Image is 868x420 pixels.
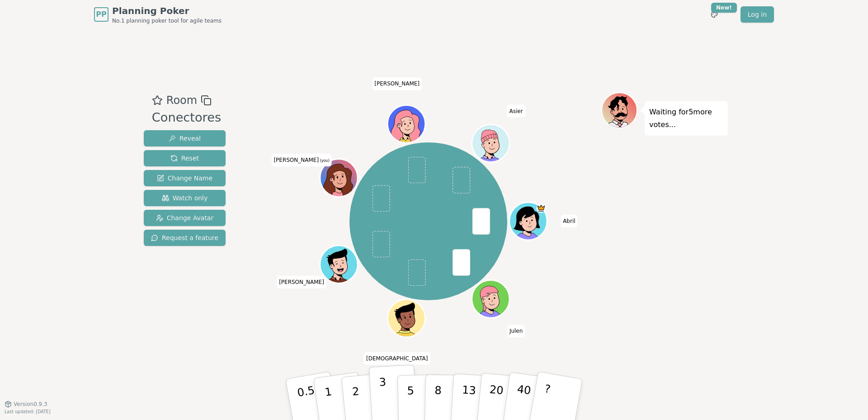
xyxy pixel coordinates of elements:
[144,230,226,246] button: Request a feature
[169,134,201,143] span: Reveal
[144,130,226,146] button: Reveal
[96,9,106,20] span: PP
[321,160,356,196] button: Click to change your avatar
[166,92,197,109] span: Room
[536,203,546,213] span: Abril is the host
[711,3,737,13] div: New!
[156,213,214,222] span: Change Avatar
[112,5,222,17] span: Planning Poker
[152,109,221,127] div: Conectores
[277,276,326,288] span: Click to change your name
[152,92,163,109] button: Add as favourite
[319,159,330,163] span: (you)
[706,6,722,23] button: New!
[507,325,525,338] span: Click to change your name
[5,409,51,414] span: Last updated: [DATE]
[144,210,226,226] button: Change Avatar
[94,5,222,24] a: PPPlanning PokerNo.1 planning poker tool for agile teams
[112,17,222,24] span: No.1 planning poker tool for agile teams
[561,215,577,227] span: Click to change your name
[507,105,525,118] span: Click to change your name
[271,154,331,166] span: Click to change your name
[162,193,208,203] span: Watch only
[157,174,212,183] span: Change Name
[649,106,723,131] p: Waiting for 5 more votes...
[14,401,47,408] span: Version 0.9.3
[741,6,774,23] a: Log in
[170,154,199,163] span: Reset
[5,401,47,408] button: Version0.9.3
[144,190,226,206] button: Watch only
[151,233,218,242] span: Request a feature
[372,78,422,90] span: Click to change your name
[144,170,226,186] button: Change Name
[364,352,430,365] span: Click to change your name
[144,150,226,166] button: Reset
